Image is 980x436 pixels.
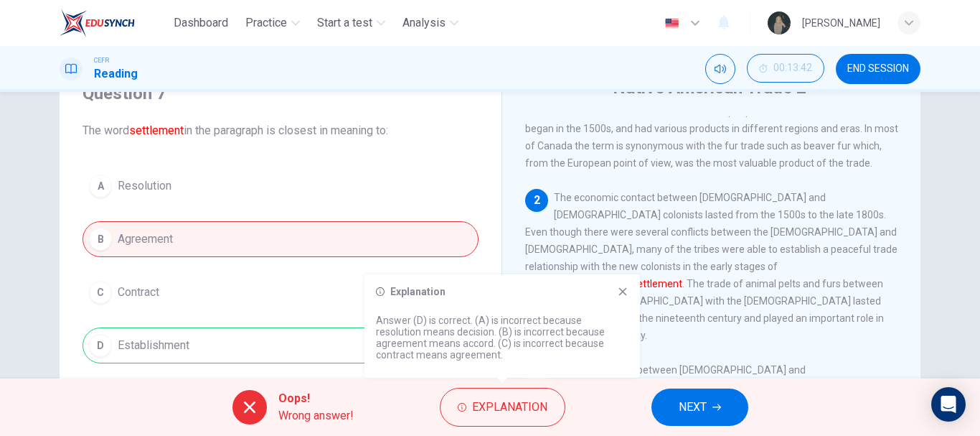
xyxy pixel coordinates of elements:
[525,189,548,212] div: 2
[129,124,184,137] font: settlement
[663,18,681,29] img: en
[376,315,628,361] p: Answer (D) is correct. (A) is incorrect because resolution means decision. (B) is incorrect becau...
[317,14,372,32] span: Start a test
[931,387,966,422] div: Open Intercom Messenger
[705,54,735,84] div: Mute
[60,9,135,37] img: EduSynch logo
[847,63,909,75] span: END SESSION
[83,82,479,105] h4: Question 7
[472,397,547,417] span: Explanation
[278,407,354,425] span: Wrong answer!
[773,62,812,74] span: 00:13:42
[390,286,446,297] h6: Explanation
[278,390,354,407] span: Oops!
[245,14,287,32] span: Practice
[768,11,791,34] img: Profile picture
[83,122,479,139] span: The word in the paragraph is closest in meaning to:
[402,14,446,32] span: Analysis
[94,65,138,83] h1: Reading
[174,14,228,32] span: Dashboard
[747,54,824,84] div: Hide
[632,278,682,289] font: settlement
[679,397,707,417] span: NEXT
[525,192,897,341] span: The economic contact between [DEMOGRAPHIC_DATA] and [DEMOGRAPHIC_DATA] colonists lasted from the ...
[94,55,109,65] span: CEFR
[802,14,880,32] div: [PERSON_NAME]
